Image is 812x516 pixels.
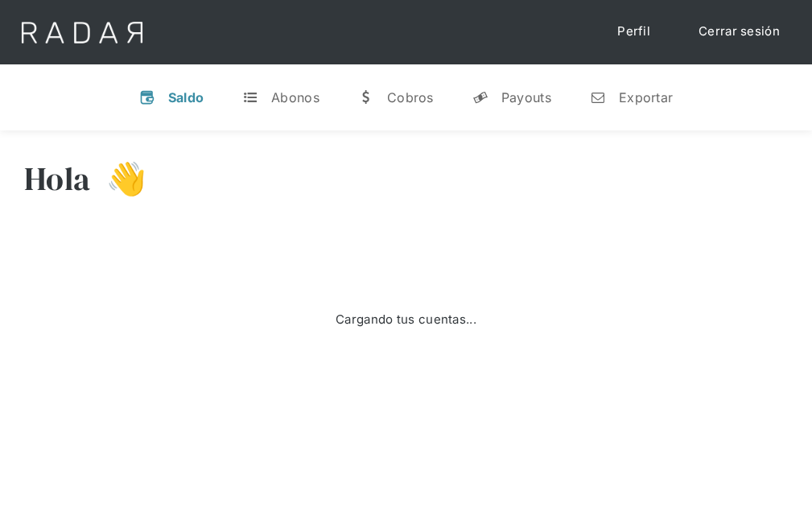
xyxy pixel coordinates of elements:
a: Perfil [601,16,666,47]
div: w [358,89,374,105]
h3: 👋 [90,159,146,199]
div: v [139,89,155,105]
div: Saldo [168,89,204,105]
div: Payouts [501,89,551,105]
div: t [242,89,258,105]
a: Cerrar sesión [682,16,796,47]
div: Exportar [619,89,673,105]
div: y [472,89,488,105]
div: Abonos [271,89,319,105]
div: n [590,89,606,105]
div: Cargando tus cuentas... [336,311,476,329]
div: Cobros [387,89,434,105]
h3: Hola [24,159,90,199]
